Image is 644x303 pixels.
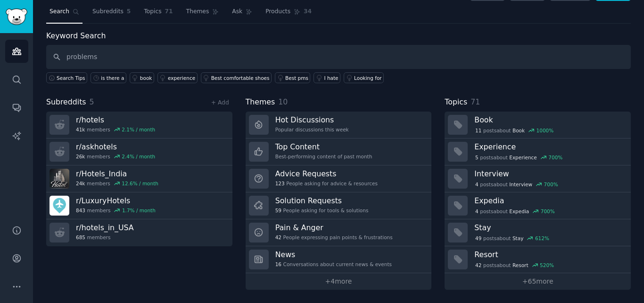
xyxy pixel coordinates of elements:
[275,126,349,133] div: Popular discussions this week
[211,75,270,81] div: Best comfortable shoes
[512,262,528,268] span: Resort
[157,72,198,83] a: experience
[512,235,523,242] span: Stay
[246,273,432,290] a: +4more
[76,234,134,241] div: members
[165,8,173,16] span: 71
[474,250,624,260] h3: Resort
[275,180,378,187] div: People asking for advice & resources
[285,75,308,81] div: Best pms
[46,139,232,165] a: r/askhotels26kmembers2.4% / month
[186,8,209,16] span: Themes
[50,8,69,16] span: Search
[275,234,281,241] span: 42
[275,223,393,233] h3: Pain & Anger
[445,139,631,165] a: Experience5postsaboutExperience700%
[6,9,27,25] img: GummySearch logo
[304,8,312,16] span: 34
[50,196,69,216] img: LuxuryHotels
[474,126,554,135] div: post s about
[275,72,310,83] a: Best pms
[76,169,158,179] h3: r/ Hotels_India
[475,154,479,161] span: 5
[475,208,479,215] span: 4
[246,192,432,219] a: Solution Requests59People asking for tools & solutions
[275,180,285,187] span: 123
[76,234,85,241] span: 685
[168,75,195,81] div: experience
[548,154,562,161] div: 700 %
[544,181,558,188] div: 700 %
[46,45,631,69] input: Keyword search in audience
[122,153,155,160] div: 2.4 % / month
[540,262,554,268] div: 520 %
[324,75,338,81] div: I hate
[183,4,223,24] a: Themes
[474,207,555,216] div: post s about
[344,72,384,83] a: Looking for
[474,180,559,189] div: post s about
[211,99,229,106] a: + Add
[275,196,369,206] h3: Solution Requests
[76,180,85,187] span: 24k
[92,8,124,16] span: Subreddits
[445,219,631,246] a: Stay49postsaboutStay612%
[140,75,152,81] div: book
[91,72,126,83] a: is there a
[76,153,85,160] span: 26k
[50,169,69,189] img: Hotels_India
[46,31,106,40] label: Keyword Search
[474,196,624,206] h3: Expedia
[474,115,624,125] h3: Book
[127,8,131,16] span: 5
[474,223,624,233] h3: Stay
[246,139,432,165] a: Top ContentBest-performing content of past month
[101,75,124,81] div: is there a
[76,207,85,214] span: 843
[76,180,158,187] div: members
[57,75,85,81] span: Search Tips
[46,4,83,24] a: Search
[76,126,85,133] span: 41k
[475,181,479,188] span: 4
[445,96,467,108] span: Topics
[354,75,382,81] div: Looking for
[76,115,155,125] h3: r/ hotels
[140,4,176,24] a: Topics71
[46,96,86,108] span: Subreddits
[130,72,154,83] a: book
[474,142,624,152] h3: Experience
[275,261,281,268] span: 16
[471,97,480,106] span: 71
[46,165,232,192] a: r/Hotels_India24kmembers12.6% / month
[512,127,525,134] span: Book
[144,8,161,16] span: Topics
[265,8,290,16] span: Products
[89,4,134,24] a: Subreddits5
[474,261,555,269] div: post s about
[275,261,392,268] div: Conversations about current news & events
[275,169,378,179] h3: Advice Requests
[46,112,232,139] a: r/hotels41kmembers2.1% / month
[509,154,537,161] span: Experience
[475,262,481,268] span: 42
[275,250,392,260] h3: News
[76,142,155,152] h3: r/ askhotels
[275,207,281,214] span: 59
[275,234,393,241] div: People expressing pain points & frustrations
[314,72,340,83] a: I hate
[474,169,624,179] h3: Interview
[232,8,242,16] span: Ask
[275,207,369,214] div: People asking for tools & solutions
[445,112,631,139] a: Book11postsaboutBook1000%
[122,180,158,187] div: 12.6 % / month
[509,208,529,215] span: Expedia
[445,192,631,219] a: Expedia4postsaboutExpedia700%
[46,192,232,219] a: r/LuxuryHotels843members1.7% / month
[76,153,155,160] div: members
[76,223,134,233] h3: r/ hotels_in_USA
[445,246,631,273] a: Resort42postsaboutResort520%
[76,207,156,214] div: members
[90,97,94,106] span: 5
[246,219,432,246] a: Pain & Anger42People expressing pain points & frustrations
